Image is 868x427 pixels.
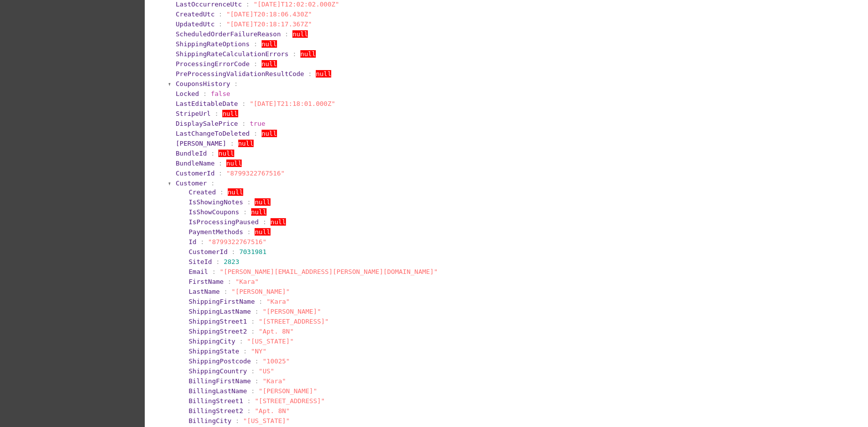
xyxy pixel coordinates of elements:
[176,80,230,87] span: CouponsHistory
[189,328,247,335] span: ShippingStreet2
[259,367,274,375] span: "US"
[247,397,251,405] span: :
[263,308,321,315] span: "[PERSON_NAME]"
[255,397,325,405] span: "[STREET_ADDRESS]"
[267,298,290,305] span: "Kara"
[255,407,289,415] span: "Apt. 8N"
[176,60,250,68] span: ProcessingErrorCode
[226,160,242,167] span: null
[218,10,222,18] span: :
[218,160,222,167] span: :
[176,170,214,177] span: CustomerId
[189,417,231,425] span: BillingCity
[259,387,317,395] span: "[PERSON_NAME]"
[176,179,207,187] span: Customer
[189,218,259,226] span: IsProcessingPaused
[189,248,227,256] span: CustomerId
[259,298,263,305] span: :
[247,198,251,206] span: :
[238,140,254,147] span: null
[226,170,285,177] span: "8799322767516"
[263,377,286,385] span: "Kara"
[189,308,251,315] span: ShippingLastName
[292,30,308,38] span: null
[176,140,226,147] span: [PERSON_NAME]
[250,120,265,127] span: true
[200,238,204,246] span: :
[211,179,215,187] span: :
[262,130,277,137] span: null
[189,357,251,365] span: ShippingPostcode
[231,248,235,256] span: :
[251,328,255,335] span: :
[189,318,247,325] span: ShippingStreet1
[251,367,255,375] span: :
[189,188,216,196] span: Created
[176,10,214,18] span: CreatedUtc
[220,188,224,196] span: :
[203,90,207,97] span: :
[218,20,222,28] span: :
[247,338,294,345] span: "[US_STATE]"
[176,120,238,127] span: DisplaySalePrice
[255,357,259,365] span: :
[251,208,267,216] span: null
[212,268,216,275] span: :
[226,20,312,28] span: "[DATE]T20:18:17.367Z"
[176,30,281,38] span: ScheduledOrderFailureReason
[189,258,212,265] span: SiteId
[189,238,196,246] span: Id
[189,208,239,216] span: IsShowCoupons
[254,40,258,48] span: :
[231,288,289,295] span: "[PERSON_NAME]"
[292,50,296,58] span: :
[247,407,251,415] span: :
[189,387,247,395] span: BillingLastName
[211,150,215,157] span: :
[228,188,243,196] span: null
[189,367,247,375] span: ShippingCountry
[176,160,214,167] span: BundleName
[251,318,255,325] span: :
[224,258,239,265] span: 2823
[228,278,232,285] span: :
[220,268,438,275] span: "[PERSON_NAME][EMAIL_ADDRESS][PERSON_NAME][DOMAIN_NAME]"
[176,100,238,107] span: LastEditableDate
[222,110,238,117] span: null
[211,90,230,97] span: false
[255,228,270,236] span: null
[189,198,243,206] span: IsShowingNotes
[224,288,228,295] span: :
[251,347,267,355] span: "NY"
[250,100,335,107] span: "[DATE]T21:18:01.000Z"
[262,40,277,48] span: null
[176,110,210,117] span: StripeUrl
[189,278,223,285] span: FirstName
[216,258,220,265] span: :
[247,228,251,236] span: :
[189,228,243,236] span: PaymentMethods
[235,417,239,425] span: :
[242,120,246,127] span: :
[189,268,208,275] span: Email
[246,0,250,8] span: :
[285,30,289,38] span: :
[189,347,239,355] span: ShippingState
[189,407,243,415] span: BillingStreet2
[234,80,238,87] span: :
[176,130,250,137] span: LastChangeToDeleted
[176,50,289,58] span: ShippingRateCalculationErrors
[176,0,242,8] span: LastOccurrenceUtc
[254,60,258,68] span: :
[271,218,286,226] span: null
[176,90,199,97] span: Locked
[189,377,251,385] span: BillingFirstName
[189,338,235,345] span: ShippingCity
[176,150,207,157] span: BundleId
[254,130,258,137] span: :
[230,140,234,147] span: :
[262,60,277,68] span: null
[308,70,312,78] span: :
[255,198,270,206] span: null
[176,70,304,78] span: PreProcessingValidationResultCode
